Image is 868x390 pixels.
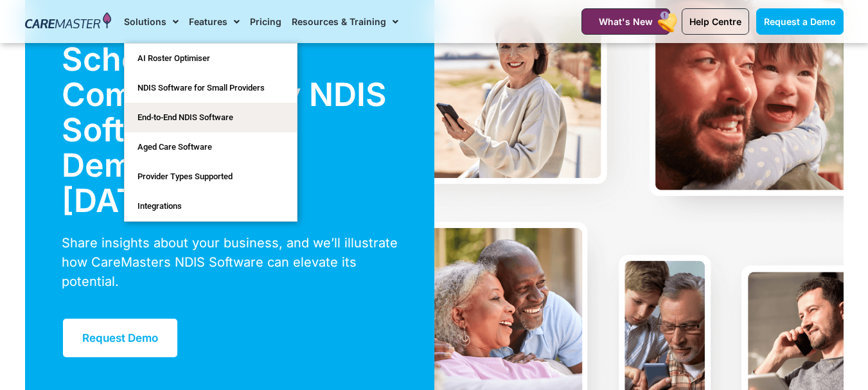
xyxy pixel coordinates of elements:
a: AI Roster Optimiser [125,44,297,73]
a: Help Centre [682,8,749,35]
a: Aged Care Software [125,132,297,162]
a: End-to-End NDIS Software [125,103,297,132]
span: Request Demo [82,332,158,344]
span: Help Centre [689,16,741,27]
h2: Schedule a Complimentary NDIS Software Demonstration [DATE]! [62,42,398,218]
a: Request a Demo [756,8,844,35]
a: Provider Types Supported​ [125,162,297,191]
a: Request Demo [62,317,179,359]
a: Integrations [125,191,297,221]
a: What's New [581,8,670,35]
div: Share insights about your business, and we’ll illustrate how CareMasters NDIS Software can elevat... [62,233,398,291]
img: CareMaster Logo [25,12,112,31]
span: Request a Demo [764,16,836,27]
ul: Solutions [124,43,297,222]
span: What's New [599,16,653,27]
a: NDIS Software for Small Providers [125,73,297,103]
